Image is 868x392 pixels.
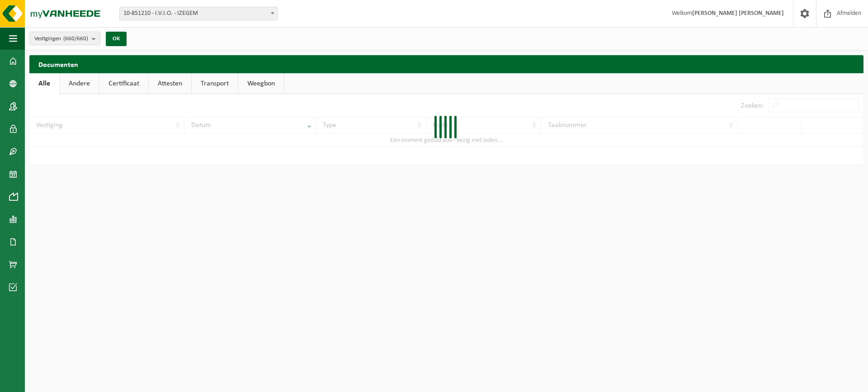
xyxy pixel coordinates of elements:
[238,73,284,94] a: Weegbon
[34,32,88,46] span: Vestigingen
[192,73,238,94] a: Transport
[29,32,100,45] button: Vestigingen(660/660)
[149,73,191,94] a: Attesten
[120,7,277,20] span: 10-851210 - I.V.I.O. - IZEGEM
[29,55,863,73] h2: Documenten
[29,73,59,94] a: Alle
[99,73,148,94] a: Certificaat
[119,7,278,20] span: 10-851210 - I.V.I.O. - IZEGEM
[63,36,88,42] count: (660/660)
[692,10,784,17] strong: [PERSON_NAME] [PERSON_NAME]
[60,73,99,94] a: Andere
[106,32,127,46] button: OK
